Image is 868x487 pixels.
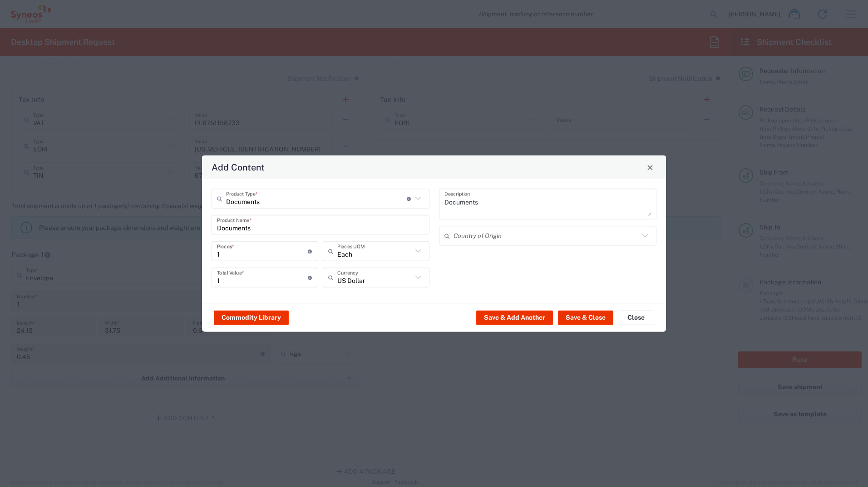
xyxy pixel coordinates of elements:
[618,310,654,325] button: Close
[558,310,613,325] button: Save & Close
[476,310,553,325] button: Save & Add Another
[644,161,656,174] button: Close
[212,161,265,174] h4: Add Content
[214,310,289,325] button: Commodity Library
